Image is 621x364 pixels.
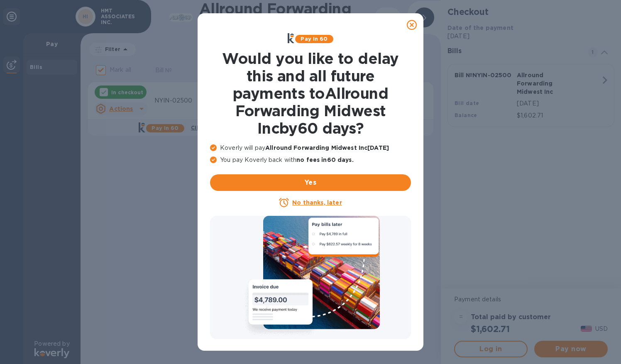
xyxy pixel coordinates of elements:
[301,36,328,42] b: Pay in 60
[210,174,411,191] button: Yes
[265,144,389,151] b: Allround Forwarding Midwest Inc [DATE]
[210,156,411,164] p: You pay Koverly back with
[296,156,353,163] b: no fees in 60 days .
[217,178,404,188] span: Yes
[210,144,411,152] p: Koverly will pay
[210,50,411,137] h1: Would you like to delay this and all future payments to Allround Forwarding Midwest Inc by 60 days ?
[292,199,342,206] u: No thanks, later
